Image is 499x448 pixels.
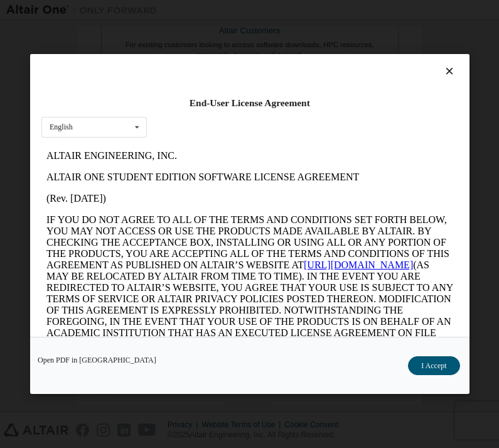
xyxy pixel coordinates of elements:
[5,48,412,59] p: (Rev. [DATE])
[50,123,73,131] div: English
[38,356,156,364] a: Open PDF in [GEOGRAPHIC_DATA]
[5,26,412,38] p: ALTAIR ONE STUDENT EDITION SOFTWARE LICENSE AGREEMENT
[41,97,458,109] div: End-User License Agreement
[5,69,412,216] p: IF YOU DO NOT AGREE TO ALL OF THE TERMS AND CONDITIONS SET FORTH BELOW, YOU MAY NOT ACCESS OR USE...
[262,114,372,125] a: [URL][DOMAIN_NAME]
[5,5,412,16] p: ALTAIR ENGINEERING, INC.
[408,356,459,375] button: I Accept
